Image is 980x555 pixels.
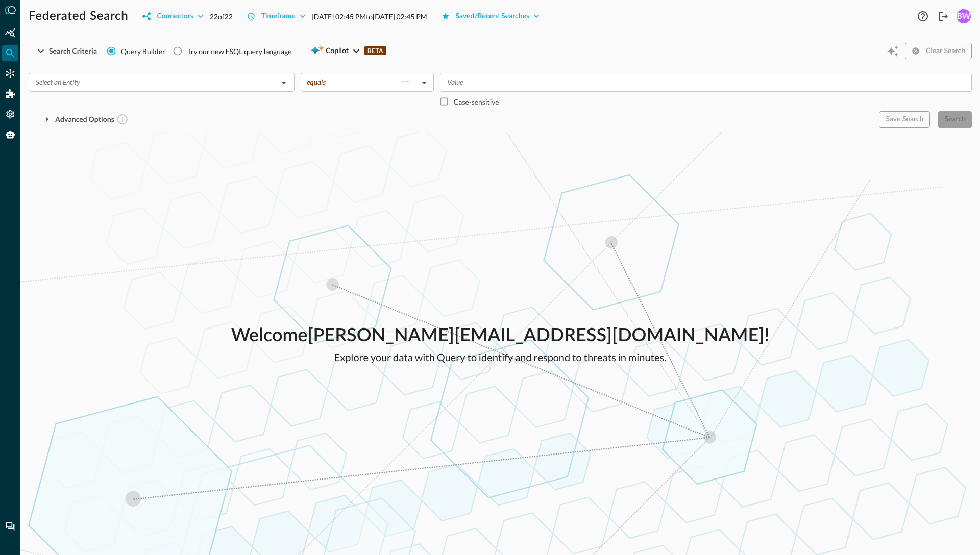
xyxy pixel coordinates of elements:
input: Select an Entity [32,76,275,89]
button: Advanced Options [29,111,135,128]
p: Case-sensitive [454,96,499,107]
button: Help [915,8,931,24]
div: Federated Search [2,45,18,61]
button: Connectors [136,8,209,24]
div: Chat [2,518,18,535]
button: Search Criteria [29,43,103,59]
div: Timeframe [261,10,296,23]
span: equals [307,78,326,87]
div: equals [307,78,418,87]
div: Connectors [157,10,193,23]
button: Open [277,75,291,90]
div: Saved/Recent Searches [456,10,530,23]
div: Settings [2,106,18,122]
button: CopilotBETA [304,43,393,59]
button: Logout [935,8,951,24]
div: Search Criteria [49,45,97,58]
p: 22 of 22 [210,11,233,22]
input: Value [443,76,967,89]
h1: Federated Search [29,8,128,24]
button: Timeframe [241,8,312,24]
span: Query Builder [121,46,165,57]
p: BETA [364,46,386,55]
span: Copilot [326,45,349,58]
p: Explore your data with Query to identify and respond to threats in minutes. [231,350,770,365]
div: Addons [3,86,19,102]
div: Advanced Options [55,113,129,126]
div: Try our new FSQL query language [187,46,292,57]
div: Connectors [2,65,18,82]
div: BW [957,9,971,23]
p: [DATE] 02:45 PM to [DATE] 02:45 PM [312,11,427,22]
span: == [401,78,409,87]
p: Welcome [PERSON_NAME][EMAIL_ADDRESS][DOMAIN_NAME] ! [231,322,770,350]
button: Saved/Recent Searches [435,8,546,24]
div: Summary Insights [2,24,18,41]
div: Query Agent [2,127,18,143]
